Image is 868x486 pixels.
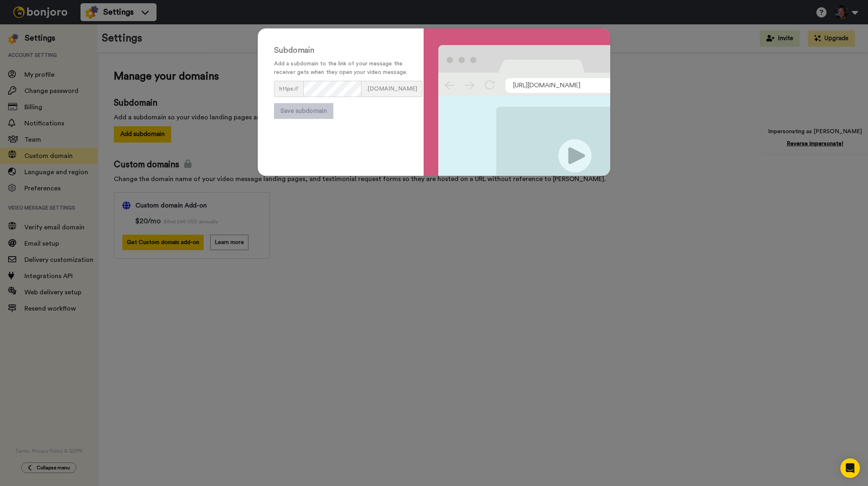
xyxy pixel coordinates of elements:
span: https:// [274,81,303,97]
span: .[DOMAIN_NAME] [361,81,422,97]
span: [URL][DOMAIN_NAME] [513,81,581,90]
img: SubDomain_image.svg [438,45,618,176]
div: Open Intercom Messenger [840,458,860,478]
div: Subdomain [274,45,407,56]
p: Add a subdomain to the link of your message the receiver gets when they open your video message. [274,60,407,77]
button: Save subdomain [274,103,333,119]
